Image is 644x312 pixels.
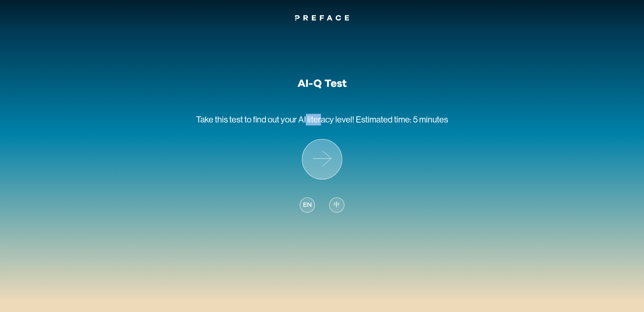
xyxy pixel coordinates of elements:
span: Estimated time: 5 minutes [356,115,448,124]
span: EN [303,200,312,210]
span: Take this test to [196,115,251,124]
span: find out your AI literacy level! [253,115,354,124]
h1: AI-Q Test [298,77,347,90]
span: 中 [334,200,340,210]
